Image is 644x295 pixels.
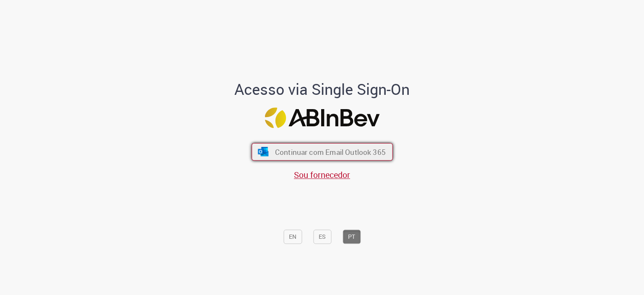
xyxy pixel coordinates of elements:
span: Continuar com Email Outlook 365 [275,147,385,157]
h1: Acesso via Single Sign-On [206,81,439,98]
button: EN [283,230,302,244]
button: ícone Azure/Microsoft 360 Continuar com Email Outlook 365 [252,143,393,160]
img: ícone Azure/Microsoft 360 [257,147,269,156]
a: Sou fornecedor [294,169,350,180]
button: PT [343,230,361,244]
button: ES [313,230,331,244]
img: Logo ABInBev [265,108,379,128]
